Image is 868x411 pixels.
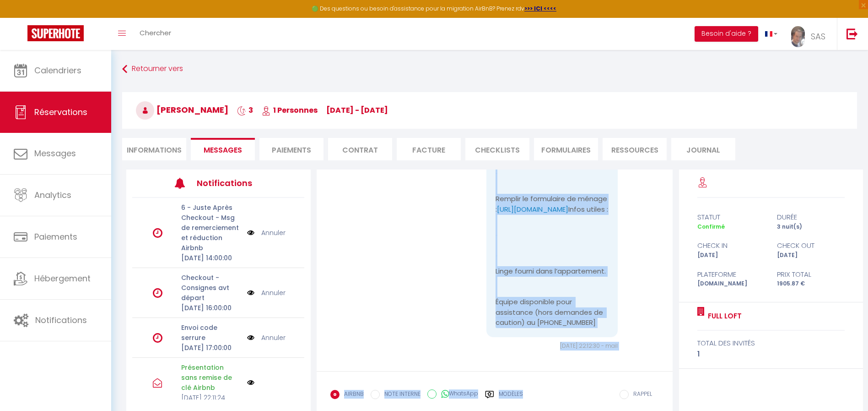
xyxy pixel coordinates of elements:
[691,240,771,251] div: check in
[326,105,388,115] span: [DATE] - [DATE]
[34,148,76,159] span: Messages
[697,349,845,360] div: 1
[34,273,91,284] span: Hébergement
[261,288,286,298] a: Annuler
[691,212,771,223] div: statut
[247,333,254,343] img: NO IMAGE
[560,342,618,350] span: [DATE] 22:12:30 - mail
[811,31,825,42] span: SAS
[261,333,286,343] a: Annuler
[181,323,241,343] p: Envoi code serrure
[262,105,318,115] span: 1 Personnes
[397,138,461,160] li: Facture
[181,393,241,403] p: [DATE] 22:11:24
[247,228,254,238] img: NO IMAGE
[524,5,556,12] a: >>> ICI <<<<
[34,231,77,242] span: Paiements
[122,61,857,77] a: Retourner vers
[791,26,805,47] img: ...
[671,138,735,160] li: Journal
[771,212,851,223] div: durée
[771,240,851,251] div: check out
[247,379,254,386] img: NO IMAGE
[380,390,421,400] label: NOTE INTERNE
[181,253,241,263] p: [DATE] 14:00:00
[437,389,478,400] label: WhatsApp
[204,145,242,155] span: Messages
[846,28,858,39] img: logout
[140,28,171,38] span: Chercher
[784,18,837,50] a: ... SAS
[771,279,851,288] div: 1905.87 €
[181,273,241,303] p: Checkout - Consignes avt départ
[34,65,81,76] span: Calendriers
[497,204,568,214] a: [URL][DOMAIN_NAME]
[465,138,529,160] li: CHECKLISTS
[771,223,851,231] div: 3 nuit(s)
[771,251,851,260] div: [DATE]
[181,303,241,313] p: [DATE] 16:00:00
[691,279,771,288] div: [DOMAIN_NAME]
[534,138,598,160] li: FORMULAIRES
[35,314,87,326] span: Notifications
[237,105,253,115] span: 3
[259,138,323,160] li: Paiements
[197,173,269,193] h3: Notifications
[499,390,523,406] label: Modèles
[328,138,392,160] li: Contrat
[629,390,652,400] label: RAPPEL
[181,203,241,253] p: 6 - Juste Après Checkout - Msg de remerciement et réduction Airbnb
[136,104,228,115] span: [PERSON_NAME]
[261,228,286,238] a: Annuler
[340,390,364,400] label: AIRBNB
[691,269,771,280] div: Plateforme
[34,189,71,201] span: Analytics
[697,338,845,349] div: total des invités
[181,343,241,353] p: [DATE] 17:00:00
[27,25,84,41] img: Super Booking
[181,362,241,393] p: Présentation sans remise de clé Airbnb
[603,138,667,160] li: Ressources
[697,223,725,230] span: Confirmé
[705,311,742,322] a: Full Loft
[247,288,254,298] img: NO IMAGE
[34,106,87,118] span: Réservations
[691,251,771,260] div: [DATE]
[695,26,758,42] button: Besoin d'aide ?
[771,269,851,280] div: Prix total
[133,18,178,50] a: Chercher
[122,138,186,160] li: Informations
